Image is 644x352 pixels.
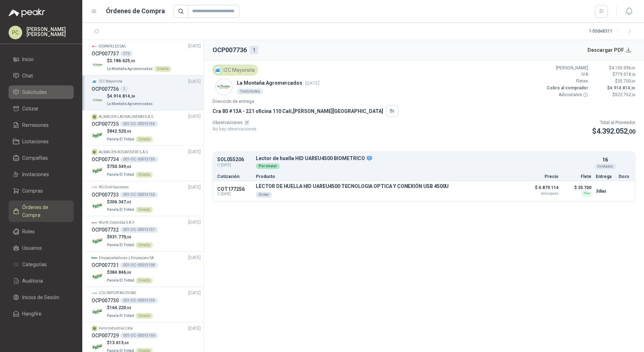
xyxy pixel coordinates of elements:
span: [DATE] [188,43,201,50]
div: 001-OC -00015155 [120,157,158,162]
a: ALMACEN RODAFER RF S.A.S[DATE] OCP007734001-OC -00015155Company Logo$750.549,66Panela El TrébolDi... [92,149,201,178]
h3: OCP007731 [92,261,119,269]
a: Auditoria [9,274,74,288]
span: Panela El Trébol [107,173,134,177]
span: [DATE] [188,149,201,155]
p: Wurth Colombia S.A.S [99,220,134,225]
a: Compras [9,184,74,198]
span: ,24 [130,94,135,98]
p: Empaquetaduras y Empaques SA [99,255,154,261]
p: Cobro al comprador [545,85,588,91]
p: COT177256 [217,186,252,192]
span: ,24 [631,93,635,97]
p: $ [107,93,154,100]
p: $ [107,269,153,276]
span: ,00 [126,271,131,274]
h3: OCP007730 [92,297,119,304]
img: Company Logo [92,164,104,177]
span: 306.347 [109,199,131,204]
span: Compras [22,187,43,195]
a: Remisiones [9,118,74,132]
img: Company Logo [214,66,222,74]
div: 1 solicitudes [237,89,263,94]
span: Solicitudes [22,88,47,96]
p: $ [107,128,153,135]
p: $ [107,339,153,346]
h3: OCP007734 [92,155,119,163]
a: Solicitudes [9,85,74,99]
span: 13.613 [109,340,129,345]
h3: OCP007735 [92,120,119,128]
img: Company Logo [92,235,104,247]
span: ,24 [631,73,635,76]
span: Inicio [22,55,34,63]
p: $ 4.879.114 [523,183,558,195]
span: Usuarios [22,244,42,252]
div: 1 - 50 de 8311 [589,26,635,37]
span: Inicios de Sesión [22,293,59,301]
a: Hangfire [9,307,74,321]
span: Chat [22,72,33,80]
span: 4.914.814 [610,85,635,90]
p: $ [107,234,153,241]
span: 4.100.096 [611,65,635,70]
div: Directo [154,66,171,72]
p: Flete [563,174,591,179]
span: 164.220 [109,305,131,310]
span: 4.392.052 [596,127,635,135]
span: 35.700 [618,79,635,84]
h3: OCP007732 [92,226,119,234]
p: IVA [545,71,588,78]
a: Categorías [9,258,74,271]
h3: OCP007729 [92,332,119,339]
a: ALMACEN LAS BALINERAS S.A.S[DATE] OCP007735001-OC -00015154Company Logo$842.520,00Panela El Trébo... [92,113,201,143]
p: Cotización [217,174,252,179]
img: Company Logo [92,79,97,84]
div: 001-OC -00015154 [120,121,158,127]
div: 1 [250,46,258,54]
span: [DATE] [188,113,201,120]
div: Unidades [594,164,616,169]
span: Panela El Trébol [107,137,134,141]
p: $ [107,58,171,64]
p: $ [592,71,635,78]
a: Inicios de Sesión [9,291,74,304]
a: Compañías [9,151,74,165]
img: Company Logo [92,255,97,261]
img: Logo peakr [9,9,45,17]
p: $ [592,126,635,137]
a: Cotizar [9,102,74,115]
a: Company LogoRG Distribuciones[DATE] OCP007733001-OC -00015156Company Logo$306.347,65Panela El Tré... [92,184,201,213]
p: No hay observaciones [213,126,257,133]
p: Total al Proveedor [592,119,635,126]
p: Entrega [596,174,614,179]
span: Categorías [22,261,47,268]
span: La Montaña Agromercados [107,102,153,106]
p: [PERSON_NAME] [PERSON_NAME] [26,27,74,37]
div: 276 [120,51,132,56]
div: Directo [136,172,153,178]
span: [DATE] [188,290,201,297]
p: IZC Mayorista [99,79,122,84]
p: [PERSON_NAME] [545,65,588,71]
p: $ [107,163,153,170]
span: 2.186.625 [109,58,135,63]
div: PC [9,26,22,39]
p: Producto [256,174,518,179]
span: Panela El Trébol [107,314,134,318]
p: Docs [619,174,631,179]
span: C: [DATE] [217,162,252,168]
div: Directo [136,242,153,248]
span: Órdenes de Compra [22,203,67,219]
span: C: [DATE] [217,192,252,196]
span: ,24 [630,86,635,90]
span: Cotizar [22,105,39,113]
span: ,00 [126,306,131,310]
span: ,65 [126,200,131,204]
span: 522.762 [615,92,635,97]
span: 750.549 [109,164,131,169]
span: Anticipado [523,192,558,195]
span: Remisiones [22,121,49,129]
span: [DATE] [188,78,201,85]
span: Panela El Trébol [107,243,134,247]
